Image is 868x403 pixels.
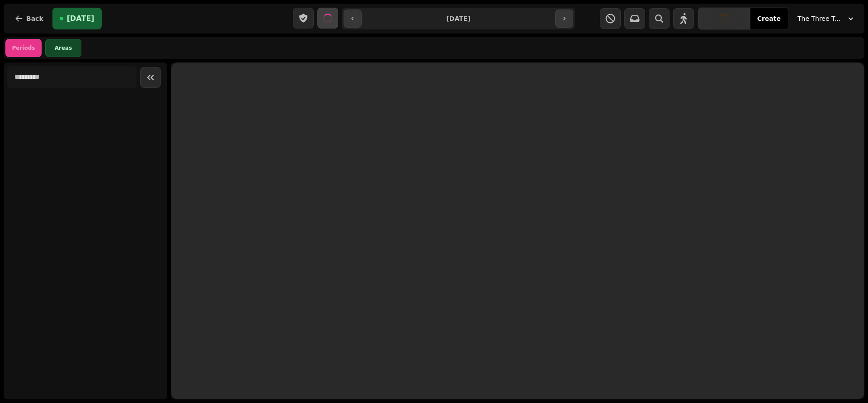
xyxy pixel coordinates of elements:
[140,67,161,88] button: Collapse sidebar
[52,8,102,29] button: [DATE]
[5,39,42,57] div: Periods
[797,14,843,23] span: The Three Trees
[757,15,781,22] span: Create
[67,15,94,22] span: [DATE]
[792,10,861,27] button: The Three Trees
[45,39,81,57] div: Areas
[26,15,43,22] span: Back
[7,8,51,29] button: Back
[750,8,788,29] button: Create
